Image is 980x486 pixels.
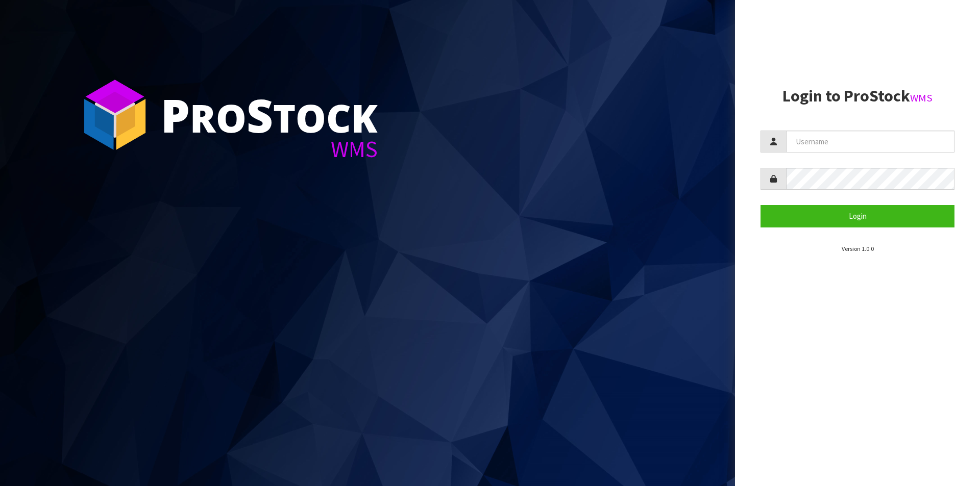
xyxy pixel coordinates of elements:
span: P [161,84,190,146]
button: Login [761,205,954,227]
div: WMS [161,138,378,161]
span: S [247,84,273,146]
small: Version 1.0.0 [842,245,874,252]
small: WMS [910,91,933,105]
img: ProStock Cube [77,76,153,153]
div: ro tock [161,92,378,138]
h2: Login to ProStock [761,87,954,105]
input: Username [786,131,954,152]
